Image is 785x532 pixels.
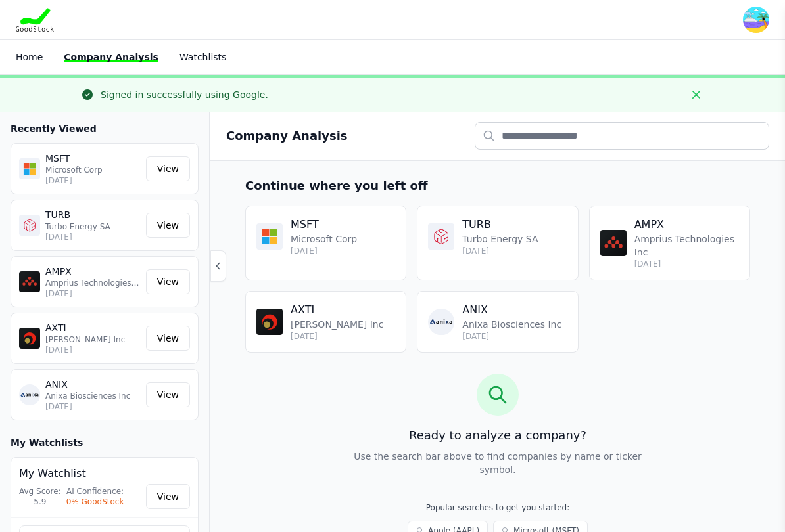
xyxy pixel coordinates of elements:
[19,158,40,179] img: MSFT
[245,177,750,195] h3: Continue where you left off
[16,52,43,62] a: Home
[291,246,357,256] p: [DATE]
[45,221,141,232] p: Turbo Energy SA
[45,391,141,401] p: Anixa Biosciences Inc
[11,436,83,449] h3: My Watchlists
[45,288,141,299] p: [DATE]
[361,502,634,513] p: Popular searches to get you started:
[743,7,769,33] img: user photo
[291,318,383,331] p: [PERSON_NAME] Inc
[146,156,190,181] a: View
[45,165,141,175] p: Microsoft Corp
[428,223,454,250] img: TURB
[19,466,190,481] h4: My Watchlist
[634,259,739,269] p: [DATE]
[101,88,268,101] div: Signed in successfully using Google.
[146,213,190,238] a: View
[417,206,578,280] a: TURB TURB Turbo Energy SA [DATE]
[11,122,199,135] h3: Recently Viewed
[462,246,538,256] p: [DATE]
[146,382,190,407] a: View
[19,384,40,405] img: ANIX
[45,345,141,355] p: [DATE]
[634,233,739,259] p: Amprius Technologies Inc
[19,497,61,507] div: 5.9
[417,291,578,353] a: ANIX ANIX Anixa Biosciences Inc [DATE]
[462,318,561,331] p: Anixa Biosciences Inc
[45,278,141,288] p: Amprius Technologies Inc
[686,84,707,105] button: Close
[256,223,283,250] img: MSFT
[16,8,54,32] img: Goodstock Logo
[146,326,190,351] a: View
[45,321,141,334] p: AXTI
[462,217,538,233] h4: TURB
[245,426,750,445] h3: Ready to analyze a company?
[634,217,739,233] h4: AMPX
[19,328,40,349] img: AXTI
[45,175,141,186] p: [DATE]
[19,486,61,497] div: Avg Score:
[64,52,158,62] a: Company Analysis
[45,232,141,242] p: [DATE]
[66,497,124,507] div: 0% GoodStock
[226,127,348,145] h2: Company Analysis
[45,152,141,165] p: MSFT
[179,52,226,62] a: Watchlists
[45,208,141,221] p: TURB
[146,269,190,294] a: View
[256,309,283,335] img: AXTI
[350,450,645,476] p: Use the search bar above to find companies by name or ticker symbol.
[45,334,141,345] p: [PERSON_NAME] Inc
[589,206,750,280] a: AMPX AMPX Amprius Technologies Inc [DATE]
[245,291,406,353] a: AXTI AXTI [PERSON_NAME] Inc [DATE]
[245,206,406,280] a: MSFT MSFT Microsoft Corp [DATE]
[462,302,561,318] h4: ANIX
[19,271,40,292] img: AMPX
[146,484,190,509] a: View
[462,233,538,246] p: Turbo Energy SA
[462,331,561,342] p: [DATE]
[291,331,383,342] p: [DATE]
[291,302,383,318] h4: AXTI
[66,486,124,497] div: AI Confidence:
[428,309,454,335] img: ANIX
[45,401,141,412] p: [DATE]
[19,215,40,236] img: TURB
[291,217,357,233] h4: MSFT
[45,378,141,391] p: ANIX
[45,265,141,278] p: AMPX
[600,230,627,256] img: AMPX
[291,233,357,246] p: Microsoft Corp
